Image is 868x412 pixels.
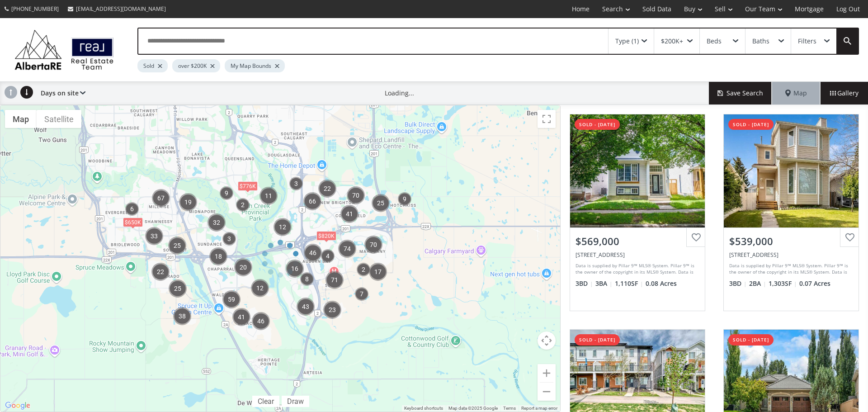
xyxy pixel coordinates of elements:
[576,262,697,276] div: Data is supplied by Pillar 9™ MLS® System. Pillar 9™ is the owner of the copyright in its MLS® Sy...
[714,105,868,320] a: sold - [DATE]$539,000[STREET_ADDRESS]Data is supplied by Pillar 9™ MLS® System. Pillar 9™ is the ...
[615,38,639,44] div: Type (1)
[646,279,677,288] span: 0.08 Acres
[63,0,170,17] a: [EMAIL_ADDRESS][DOMAIN_NAME]
[820,82,868,104] div: Gallery
[595,279,613,288] span: 3 BA
[225,59,285,72] div: My Map Bounds
[729,234,853,248] div: $539,000
[709,82,772,104] button: Save Search
[830,89,859,98] span: Gallery
[769,279,797,288] span: 1,303 SF
[76,5,166,13] span: [EMAIL_ADDRESS][DOMAIN_NAME]
[615,279,643,288] span: 1,110 SF
[11,5,59,13] span: [PHONE_NUMBER]
[661,38,683,44] div: $200K+
[385,89,414,98] div: Loading...
[576,279,593,288] span: 3 BD
[10,27,118,72] img: Logo
[707,38,722,44] div: Beds
[576,234,699,248] div: $569,000
[749,279,766,288] span: 2 BA
[561,105,714,320] a: sold - [DATE]$569,000[STREET_ADDRESS]Data is supplied by Pillar 9™ MLS® System. Pillar 9™ is the ...
[576,251,699,259] div: 41 Inverness Park SE, Calgary, AB T2Z3E3
[752,38,769,44] div: Baths
[799,279,830,288] span: 0.07 Acres
[137,59,168,72] div: Sold
[172,59,220,72] div: over $200K
[772,82,820,104] div: Map
[729,251,853,259] div: 43 Millcrest Court SW, Calgary, AB T2Y2J3
[729,262,851,276] div: Data is supplied by Pillar 9™ MLS® System. Pillar 9™ is the owner of the copyright in its MLS® Sy...
[36,82,85,104] div: Days on site
[729,279,747,288] span: 3 BD
[798,38,816,44] div: Filters
[785,89,807,98] span: Map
